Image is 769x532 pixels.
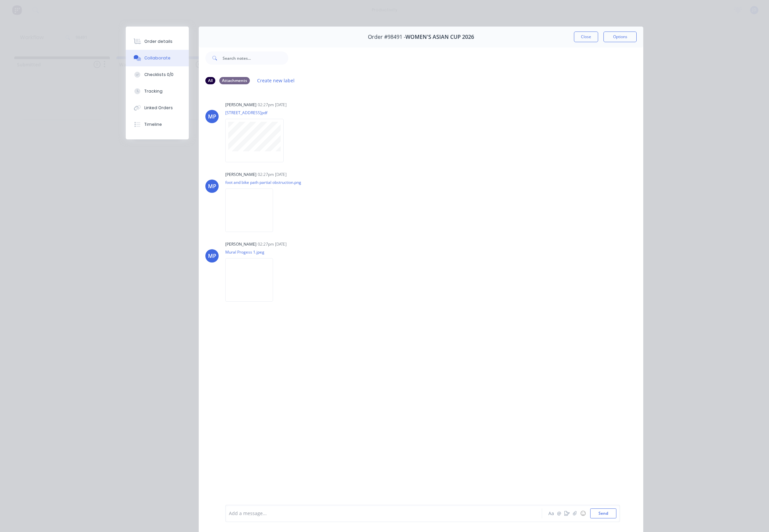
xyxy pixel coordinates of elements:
button: Options [603,32,637,42]
div: Order details [144,38,173,44]
div: [PERSON_NAME] [225,172,256,178]
div: [PERSON_NAME] [225,241,256,247]
div: Tracking [144,88,163,94]
button: Create new label [254,76,298,85]
button: Linked Orders [126,100,189,116]
span: Order #98491 - [368,34,405,40]
div: 02:27pm [DATE] [258,241,287,247]
button: @ [555,509,563,517]
div: MP [208,182,216,190]
p: [STREET_ADDRESS]pdf [225,110,290,115]
div: Checklists 0/0 [144,72,174,78]
button: Order details [126,33,189,50]
button: Tracking [126,83,189,100]
div: MP [208,252,216,260]
div: [PERSON_NAME] [225,102,256,108]
input: Search notes... [223,51,288,65]
button: ☺ [579,509,587,517]
button: Checklists 0/0 [126,66,189,83]
button: Timeline [126,116,189,133]
button: Close [574,32,598,42]
button: Aa [547,509,555,517]
button: Send [590,508,616,518]
button: Collaborate [126,50,189,66]
div: Timeline [144,121,162,127]
div: All [205,77,215,84]
span: WOMEN'S ASIAN CUP 2026 [405,34,474,40]
div: MP [208,113,216,120]
p: Mural Progess 1.jpeg [225,249,280,255]
div: 02:27pm [DATE] [258,172,287,178]
p: foot and bike path partial obstruction.png [225,180,301,185]
div: Collaborate [144,55,171,61]
div: Linked Orders [144,105,173,111]
div: Attachments [219,77,250,84]
div: 02:27pm [DATE] [258,102,287,108]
